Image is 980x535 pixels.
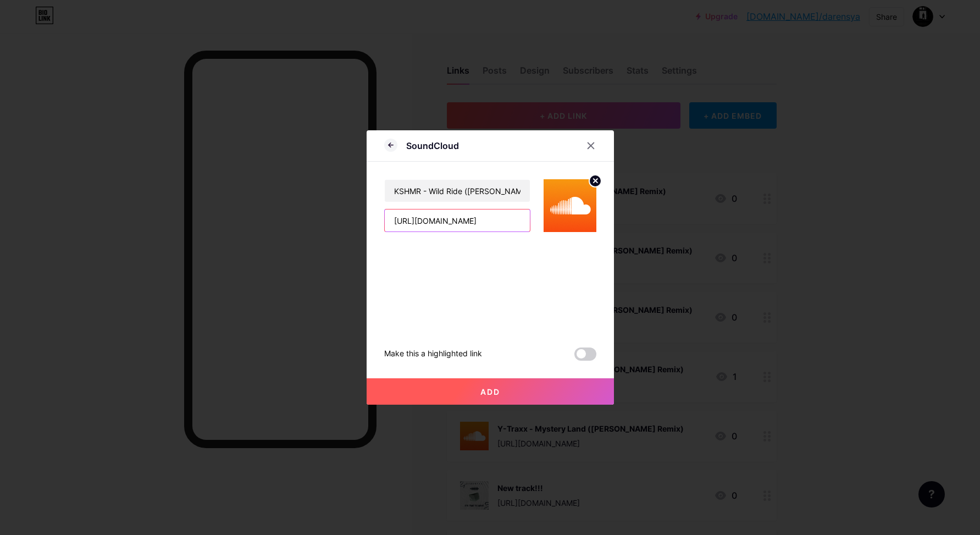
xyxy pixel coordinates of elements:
[385,180,530,202] input: Title
[544,179,596,232] img: link_thumbnail
[406,139,459,152] div: SoundCloud
[384,348,482,361] div: Make this a highlighted link
[367,378,614,405] button: Add
[480,387,500,396] span: Add
[385,209,530,231] input: URL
